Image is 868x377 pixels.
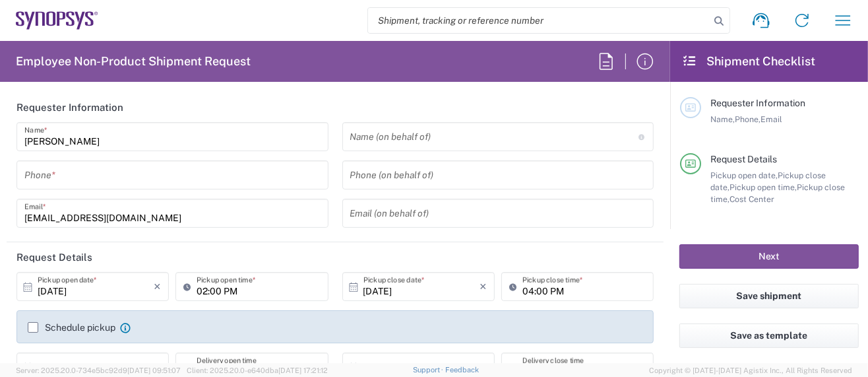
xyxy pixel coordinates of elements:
[649,364,852,376] span: Copyright © [DATE]-[DATE] Agistix Inc., All Rights Reserved
[16,101,123,114] h2: Requester Information
[682,53,815,69] h2: Shipment Checklist
[28,322,115,333] label: Schedule pickup
[710,98,805,108] span: Requester Information
[710,114,735,124] span: Name,
[710,170,778,180] span: Pickup open date,
[16,53,251,69] h2: Employee Non-Product Shipment Request
[729,194,774,204] span: Cost Center
[710,154,777,164] span: Request Details
[445,366,479,374] a: Feedback
[735,114,760,124] span: Phone,
[187,366,328,374] span: Client: 2025.20.0-e640dba
[679,244,859,269] button: Next
[729,182,797,192] span: Pickup open time,
[679,324,859,348] button: Save as template
[679,284,859,308] button: Save shipment
[413,366,446,374] a: Support
[127,366,181,374] span: [DATE] 09:51:07
[760,114,782,124] span: Email
[16,366,181,374] span: Server: 2025.20.0-734e5bc92d9
[368,8,710,33] input: Shipment, tracking or reference number
[154,276,161,297] i: ×
[480,276,487,297] i: ×
[278,366,328,374] span: [DATE] 17:21:12
[16,251,92,264] h2: Request Details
